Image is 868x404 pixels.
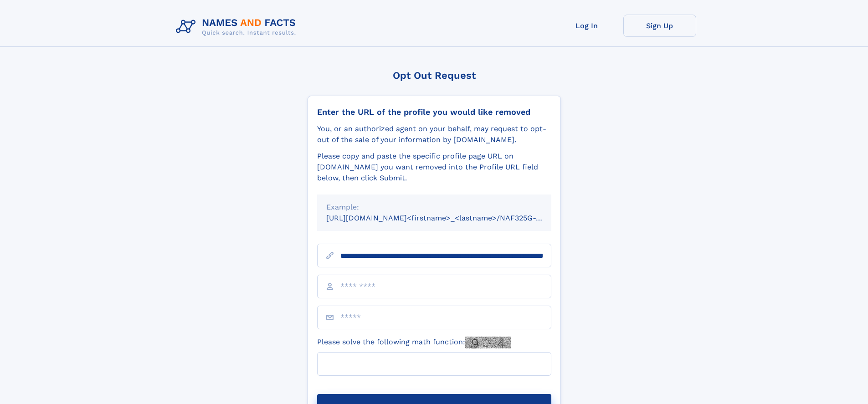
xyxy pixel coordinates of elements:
[308,70,561,81] div: Opt Out Request
[623,15,696,37] a: Sign Up
[326,214,569,222] small: [URL][DOMAIN_NAME]<firstname>_<lastname>/NAF325G-xxxxxxxx
[317,151,551,184] div: Please copy and paste the specific profile page URL on [DOMAIN_NAME] you want removed into the Pr...
[172,15,303,39] img: Logo Names and Facts
[317,337,511,348] label: Please solve the following math function:
[317,107,551,117] div: Enter the URL of the profile you would like removed
[550,15,623,37] a: Log In
[326,202,542,213] div: Example:
[317,123,551,145] div: You, or an authorized agent on your behalf, may request to opt-out of the sale of your informatio...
